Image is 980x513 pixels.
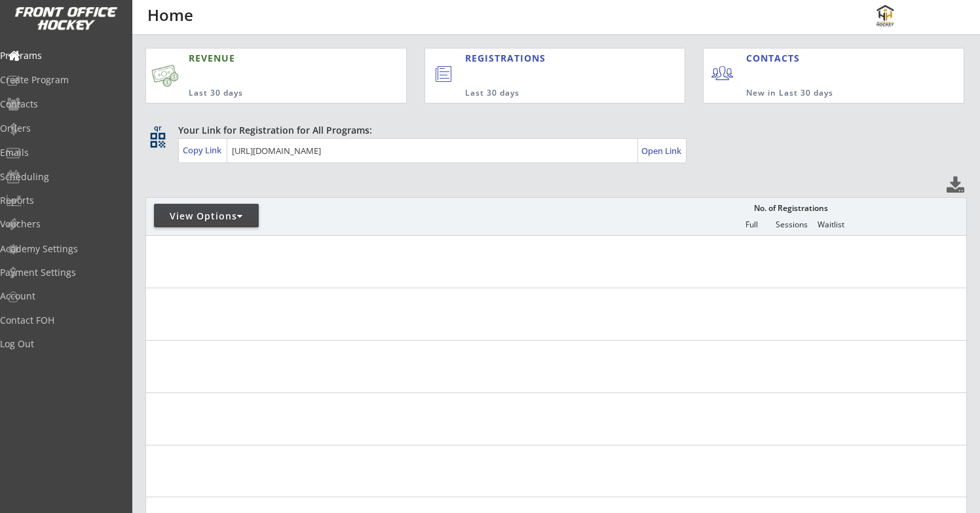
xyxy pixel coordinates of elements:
div: No. of Registrations [750,204,831,213]
div: Last 30 days [465,88,631,99]
div: Copy Link [183,144,224,156]
div: REGISTRATIONS [465,52,626,65]
button: qr_code [148,130,168,150]
div: qr [149,124,165,132]
div: Last 30 days [189,88,344,99]
div: View Options [154,210,259,223]
div: CONTACTS [746,52,806,65]
div: Sessions [772,220,811,229]
div: New in Last 30 days [746,88,903,99]
div: Your Link for Registration for All Programs: [178,124,926,137]
a: Open Link [641,142,683,160]
div: Open Link [641,145,683,157]
div: Full [732,220,771,229]
div: Waitlist [811,220,850,229]
div: REVENUE [189,52,344,65]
